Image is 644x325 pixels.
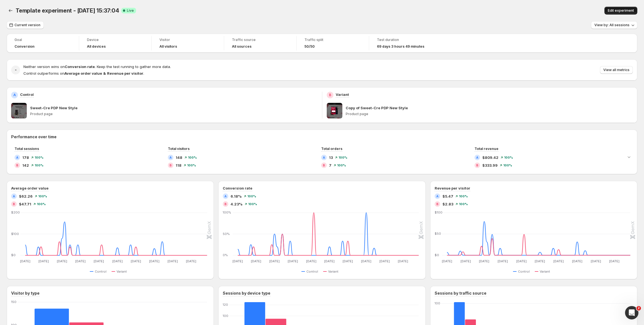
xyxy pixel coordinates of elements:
h2: B [13,202,15,206]
span: Total visitors [168,147,190,151]
span: $5.47 [442,193,453,199]
span: 118 [176,162,181,168]
span: Control [306,269,318,274]
h2: A [13,195,15,198]
span: Current version [14,23,40,27]
text: [DATE] [479,259,489,263]
span: 100% [503,164,512,167]
text: [DATE] [112,259,123,263]
span: Test duration [377,38,434,42]
text: [DATE] [38,259,49,263]
strong: Revenue per visitor [107,71,143,76]
a: VisitorAll visitors [159,37,216,49]
text: [DATE] [131,259,141,263]
span: Control outperforms on . [23,71,144,76]
span: 7 [329,162,331,168]
span: Template experiment - [DATE] 15:37:04 [16,7,119,14]
span: 142 [22,162,29,168]
iframe: Intercom live chat [625,306,638,319]
text: [DATE] [168,259,178,263]
a: GoalConversion [14,37,71,49]
text: [DATE] [325,259,335,263]
h4: All visitors [159,44,177,49]
span: 100% [38,195,47,198]
h3: Sessions by device type [223,290,270,296]
span: 100% [35,156,43,159]
span: 4.23% [231,201,243,207]
span: Traffic source [232,38,289,42]
p: Product page [346,112,633,116]
span: Total orders [321,147,342,151]
text: [DATE] [591,259,601,263]
h2: A [16,156,18,159]
h3: Conversion rate [223,185,252,191]
text: $0 [435,253,439,257]
h2: A [436,195,439,198]
span: 69 days 3 hours 49 minutes [377,44,424,49]
text: 120 [223,303,228,307]
h4: All devices [87,44,106,49]
span: Variant [328,269,338,274]
text: [DATE] [460,259,471,263]
span: 50/50 [304,44,315,49]
button: Variant [323,268,341,275]
h4: All sources [232,44,251,49]
button: Edit experiment [604,7,637,14]
span: Edit experiment [608,8,634,13]
span: 2 [636,306,641,311]
strong: & [103,71,106,76]
text: [DATE] [233,259,243,263]
span: Control [518,269,530,274]
button: Control [513,268,532,275]
button: View by: All sessions [591,21,637,29]
span: Conversion [14,44,35,49]
text: [DATE] [20,259,30,263]
span: $809.42 [482,155,498,160]
text: $50 [435,232,441,236]
text: [DATE] [186,259,196,263]
text: 150 [11,300,16,304]
button: Variant [535,268,552,275]
button: Back [7,7,14,14]
text: [DATE] [398,259,408,263]
h2: B [436,202,439,206]
span: View by: All sessions [594,23,630,27]
span: 178 [22,155,29,160]
text: [DATE] [57,259,67,263]
h3: Revenue per visitor [435,185,470,191]
span: Variant [117,269,127,274]
span: 100% [338,156,347,159]
text: $200 [11,210,20,214]
text: [DATE] [94,259,104,263]
text: 50% [223,232,230,236]
span: Device [87,38,144,42]
h3: Average order value [11,185,49,191]
strong: Conversion rate [65,64,95,69]
text: [DATE] [75,259,86,263]
button: Current version [7,21,44,29]
span: Neither version wins on . Keep the test running to gather more data. [23,64,171,69]
h2: A [224,195,227,198]
span: 100% [35,164,43,167]
a: DeviceAll devices [87,37,144,49]
h2: B [16,164,18,167]
span: Total revenue [474,147,498,151]
text: [DATE] [609,259,620,263]
span: 100% [337,164,346,167]
span: 100% [504,156,513,159]
text: [DATE] [553,259,564,263]
text: [DATE] [343,259,353,263]
span: 6.18% [231,193,242,199]
button: View all metrics [600,66,633,74]
span: Goal [14,38,71,42]
span: $2.83 [442,201,453,207]
span: $62.26 [19,193,33,199]
h2: B [170,164,172,167]
text: [DATE] [516,259,527,263]
h2: B [224,202,227,206]
h2: B [329,93,331,97]
button: Control [90,268,109,275]
h3: Visitor by type [11,290,40,296]
text: 0% [223,253,228,257]
span: Visitor [159,38,216,42]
